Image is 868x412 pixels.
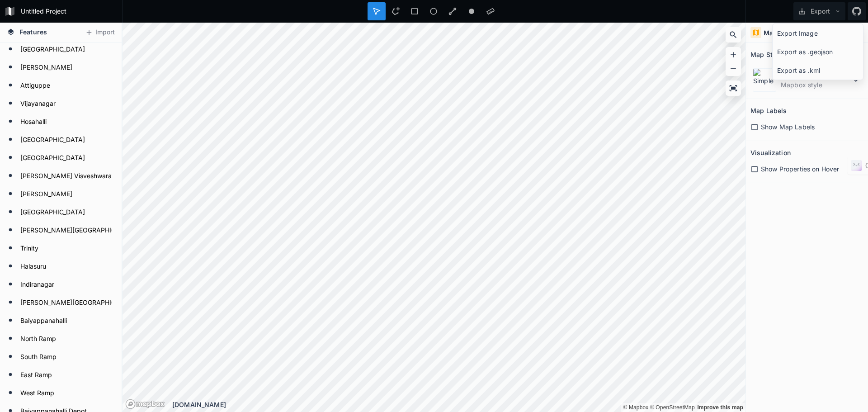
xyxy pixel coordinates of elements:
[761,122,815,132] span: Show Map Labels
[750,146,791,160] h2: Visualization
[753,68,776,92] img: Simple
[781,80,850,90] dd: Mapbox style
[750,47,782,62] h2: Map Style
[172,400,745,409] div: [DOMAIN_NAME]
[623,404,648,411] a: Mapbox
[697,404,743,411] a: Map feedback
[19,27,47,37] span: Features
[773,24,863,43] div: Export Image
[761,164,839,174] span: Show Properties on Hover
[125,399,165,409] a: Mapbox logo
[80,25,119,40] button: Import
[750,104,787,118] h2: Map Labels
[773,43,863,61] div: Export as .geojson
[764,28,816,38] h4: Map and Visuals
[793,2,845,20] button: Export
[650,404,695,411] a: OpenStreetMap
[773,61,863,80] div: Export as .kml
